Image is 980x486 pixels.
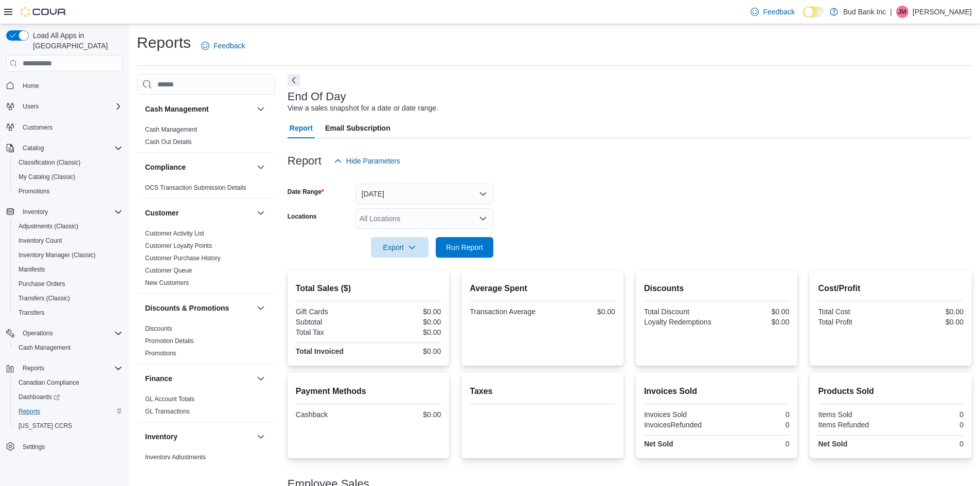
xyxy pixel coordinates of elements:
a: Customer Activity List [145,230,204,237]
div: Total Discount [644,308,715,316]
h1: Reports [137,32,191,53]
a: Feedback [746,2,798,22]
h2: Taxes [470,385,615,398]
div: $0.00 [893,318,964,326]
h3: Customer [145,208,179,218]
span: Reports [19,407,40,416]
div: Items Refunded [818,421,888,429]
span: Inventory [23,208,48,216]
a: GL Transactions [145,408,190,415]
button: Inventory [145,431,253,442]
button: Hide Parameters [330,151,404,171]
div: 0 [893,440,964,448]
input: Dark Mode [803,7,825,17]
div: Cash Management [137,123,275,152]
a: Inventory Count [14,235,66,247]
button: Canadian Compliance [10,375,127,390]
span: Settings [19,440,122,453]
button: Settings [2,439,127,454]
button: Inventory [19,206,52,218]
span: Email Subscription [325,118,390,138]
button: Catalog [19,142,48,154]
span: My Catalog (Classic) [14,171,122,183]
button: Export [371,237,429,258]
span: Classification (Classic) [14,156,122,169]
div: $0.00 [370,328,441,336]
span: Inventory Manager (Classic) [19,251,96,259]
span: Inventory Count [14,235,122,247]
button: Cash Management [10,340,127,355]
span: Cash Management [19,344,70,352]
p: | [890,6,892,18]
a: OCS Transaction Submission Details [145,184,246,191]
div: $0.00 [893,308,964,316]
span: Canadian Compliance [19,379,79,387]
button: Promotions [10,184,127,199]
a: New Customers [145,279,189,286]
a: Discounts [145,325,172,332]
span: Users [23,102,39,111]
span: Home [19,79,122,92]
span: Catalog [23,144,44,152]
h2: Invoices Sold [644,385,790,398]
button: Users [19,100,43,113]
button: Reports [10,404,127,419]
span: Promotions [19,187,50,195]
button: Open list of options [479,214,487,223]
div: Subtotal [296,318,366,326]
div: View a sales snapshot for a date or date range. [288,103,438,114]
button: Transfers (Classic) [10,291,127,305]
div: 0 [893,410,964,419]
button: Customer [255,207,267,219]
a: Classification (Classic) [14,156,85,169]
h2: Average Spent [470,282,615,295]
button: Inventory Manager (Classic) [10,248,127,262]
span: Cash Management [145,125,197,134]
strong: Net Sold [818,440,847,448]
button: Operations [2,326,127,340]
span: Hide Parameters [346,156,400,166]
span: Customers [23,123,52,132]
span: JM [898,6,906,18]
span: Transfers [14,307,122,319]
span: OCS Transaction Submission Details [145,184,246,192]
label: Date Range [288,188,324,196]
button: Classification (Classic) [10,155,127,170]
div: $0.00 [370,318,441,326]
strong: Total Invoiced [296,347,344,355]
button: Home [2,78,127,93]
button: My Catalog (Classic) [10,170,127,184]
button: Finance [145,373,253,384]
span: Run Report [446,242,483,253]
div: Items Sold [818,410,888,419]
a: Promotions [145,350,176,357]
a: Customer Queue [145,267,192,274]
button: Manifests [10,262,127,277]
span: Settings [23,443,45,451]
span: [US_STATE] CCRS [19,422,72,430]
span: Dashboards [19,393,60,401]
img: Cova [21,7,67,17]
span: Promotion Details [145,337,194,345]
span: Customers [19,121,122,134]
div: $0.00 [370,410,441,419]
span: Promotions [145,349,176,357]
div: 0 [719,440,789,448]
div: $0.00 [719,308,789,316]
h2: Discounts [644,282,790,295]
span: Manifests [19,265,45,274]
button: Compliance [145,162,253,172]
a: My Catalog (Classic) [14,171,80,183]
button: Inventory Count [10,233,127,248]
span: Purchase Orders [14,278,122,290]
p: [PERSON_NAME] [913,6,972,18]
span: GL Transactions [145,407,190,416]
span: Customer Purchase History [145,254,221,262]
button: Reports [2,361,127,375]
div: InvoicesRefunded [644,421,715,429]
span: Promotions [14,185,122,197]
a: Transfers [14,307,48,319]
a: Cash Out Details [145,138,192,146]
span: Transfers (Classic) [19,294,70,302]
